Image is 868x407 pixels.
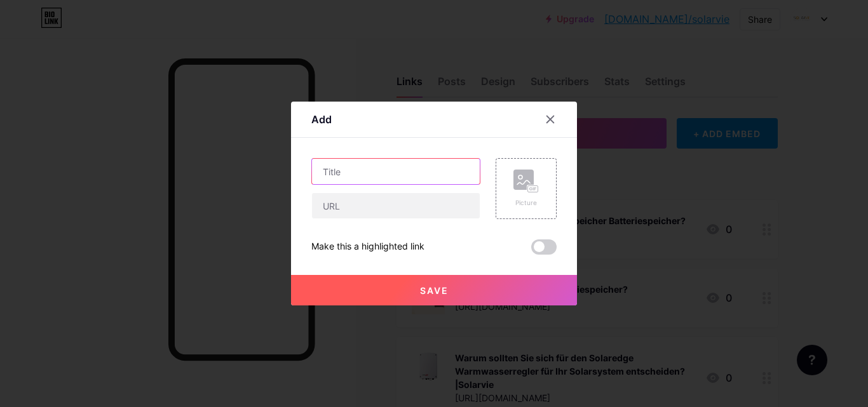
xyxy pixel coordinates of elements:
div: Make this a highlighted link [311,239,424,255]
span: Save [420,285,449,296]
input: Title [312,159,480,184]
div: Add [311,112,332,127]
button: Save [291,275,577,305]
div: Picture [513,198,539,208]
input: URL [312,193,480,218]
